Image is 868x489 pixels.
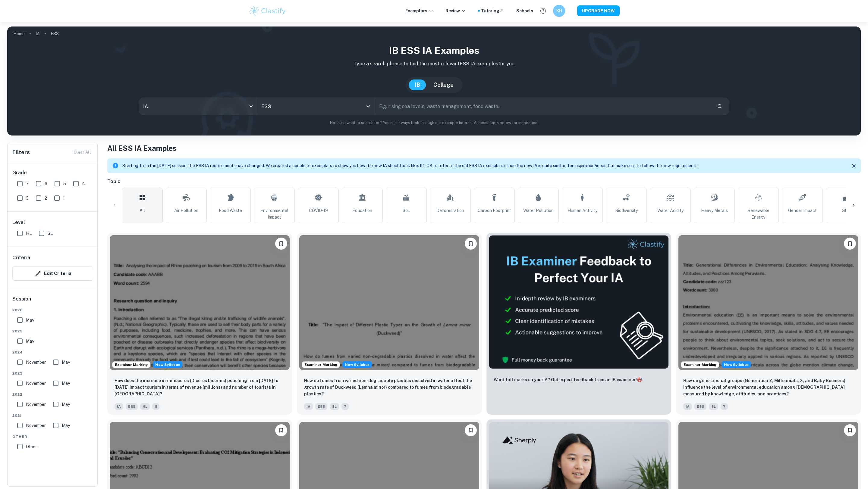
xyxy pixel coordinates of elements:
[63,195,65,201] span: 1
[62,401,70,408] span: May
[309,207,328,214] span: COVID-19
[256,207,292,220] span: Environmental Impact
[12,392,93,397] span: 2022
[721,403,728,410] span: 7
[12,307,93,313] span: 2026
[683,377,854,397] p: How do generational groups (Generation Z, Millennials, X, and Baby Boomers) influence the level o...
[681,362,719,367] span: Examiner Marking
[489,235,669,369] img: Thumbnail
[122,163,698,169] p: Starting from the [DATE] session, the ESS IA requirements have changed. We created a couple of ex...
[297,233,482,415] a: Examiner MarkingStarting from the May 2026 session, the ESS IA requirements have changed. We crea...
[427,79,460,90] button: College
[115,403,123,410] span: IA
[352,207,372,214] span: Education
[13,30,25,38] a: Home
[26,338,34,344] span: May
[556,8,563,14] h6: KH
[715,101,725,111] button: Search
[45,195,47,201] span: 2
[523,207,554,214] span: Water Pollution
[82,180,85,187] span: 4
[248,5,287,17] img: Clastify logo
[849,161,858,170] button: Close
[12,219,93,226] h6: Level
[12,169,93,176] h6: Grade
[844,238,856,250] button: Bookmark
[364,102,373,111] button: Open
[709,403,718,410] span: SL
[12,413,93,418] span: 2021
[275,238,287,250] button: Bookmark
[842,207,851,214] span: GDP
[516,8,533,14] a: Schools
[12,295,93,307] h6: Session
[304,403,313,410] span: IA
[465,424,477,436] button: Bookmark
[741,207,776,220] span: Renewable Energy
[153,361,182,368] span: New Syllabus
[12,148,30,157] h6: Filters
[26,359,46,366] span: November
[51,30,59,37] p: ESS
[637,377,642,382] span: 🎯
[694,403,706,410] span: ESS
[48,230,53,237] span: SL
[110,235,290,370] img: ESS IA example thumbnail: How does the increase in rhinoceros (Dic
[12,254,30,261] h6: Criteria
[701,207,728,214] span: Heavy Metals
[107,178,861,185] h6: Topic
[494,376,642,383] p: Want full marks on your IA ? Get expert feedback from an IB examiner!
[152,403,159,410] span: 6
[678,235,858,370] img: ESS IA example thumbnail: How do generational groups (Generation Z
[12,329,93,334] span: 2025
[577,5,620,16] button: UPGRADE NOW
[568,207,597,214] span: Human Activity
[486,233,671,415] a: ThumbnailWant full marks on yourIA? Get expert feedback from an IB examiner!
[375,98,712,115] input: E.g. rising sea levels, waste management, food waste...
[12,120,856,126] p: Not sure what to search for? You can always look through our example Internal Assessments below f...
[342,361,372,368] div: Starting from the May 2026 session, the ESS IA requirements have changed. We created this exempla...
[12,266,93,281] button: Edit Criteria
[12,371,93,376] span: 2023
[12,43,856,58] h1: IB ESS IA examples
[26,380,46,387] span: November
[112,362,150,367] span: Examiner Marking
[478,207,511,214] span: Carbon Footprint
[12,350,93,355] span: 2024
[445,8,466,14] p: Review
[481,8,504,14] a: Tutoring
[26,317,34,323] span: May
[409,79,426,90] button: IB
[36,30,40,38] a: IA
[7,26,861,135] img: profile cover
[115,377,285,397] p: How does the increase in rhinoceros (Diceros bicornis) poaching from 2011 to 2021 impact tourism ...
[722,361,751,368] div: Starting from the May 2026 session, the ESS IA requirements have changed. We created this exempla...
[341,403,349,410] span: 7
[26,401,46,408] span: November
[538,6,548,16] button: Help and Feedback
[26,195,29,201] span: 3
[275,424,287,436] button: Bookmark
[174,207,198,214] span: Air Pollution
[299,235,479,370] img: ESS IA example thumbnail: How do fumes from varied non-degradable
[45,180,47,187] span: 6
[140,403,150,410] span: HL
[26,443,37,450] span: Other
[330,403,339,410] span: SL
[342,361,372,368] span: New Syllabus
[722,361,751,368] span: New Syllabus
[302,362,340,367] span: Examiner Marking
[788,207,817,214] span: Gender Impact
[436,207,464,214] span: Deforestation
[683,403,692,410] span: IA
[26,180,29,187] span: 7
[62,422,70,429] span: May
[315,403,327,410] span: ESS
[676,233,861,415] a: Examiner MarkingStarting from the May 2026 session, the ESS IA requirements have changed. We crea...
[615,207,638,214] span: Biodiversity
[139,98,257,115] div: IA
[107,233,292,415] a: Examiner MarkingStarting from the May 2026 session, the ESS IA requirements have changed. We crea...
[126,403,138,410] span: ESS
